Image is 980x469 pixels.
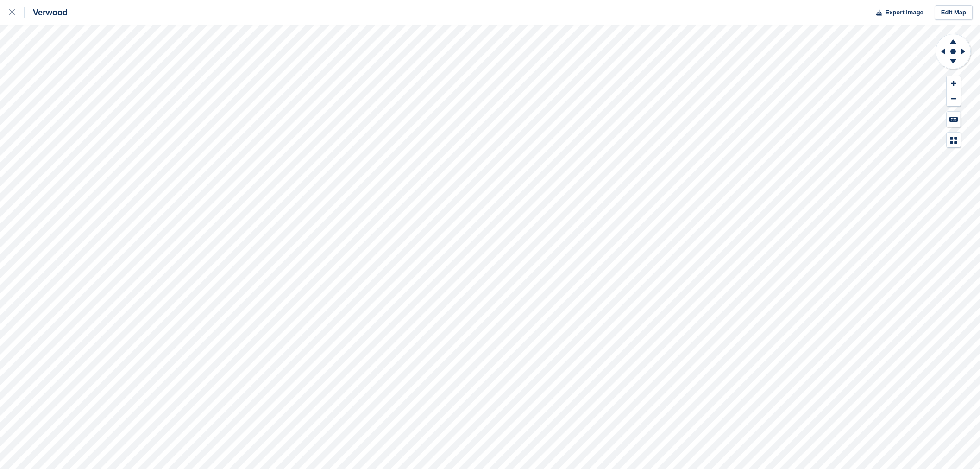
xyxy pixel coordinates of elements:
[885,8,923,17] span: Export Image
[947,112,961,127] button: Keyboard Shortcuts
[25,7,68,18] div: Verwood
[947,76,961,91] button: Zoom In
[947,133,961,148] button: Map Legend
[947,91,961,107] button: Zoom Out
[871,5,923,20] button: Export Image
[935,5,973,20] a: Edit Map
